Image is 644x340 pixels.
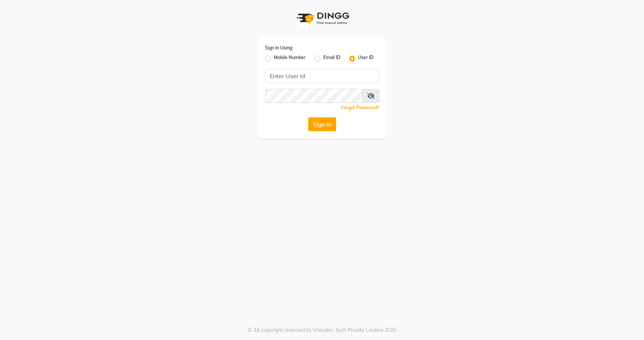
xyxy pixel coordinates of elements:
button: Sign In [308,117,336,131]
label: Sign In Using: [265,45,293,51]
img: logo1.svg [293,7,352,29]
label: Mobile Number [274,54,306,63]
input: Username [265,69,379,83]
input: Username [265,89,363,103]
label: Email ID [323,54,340,63]
a: Forgot Password? [341,105,379,110]
label: User ID [358,54,373,63]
